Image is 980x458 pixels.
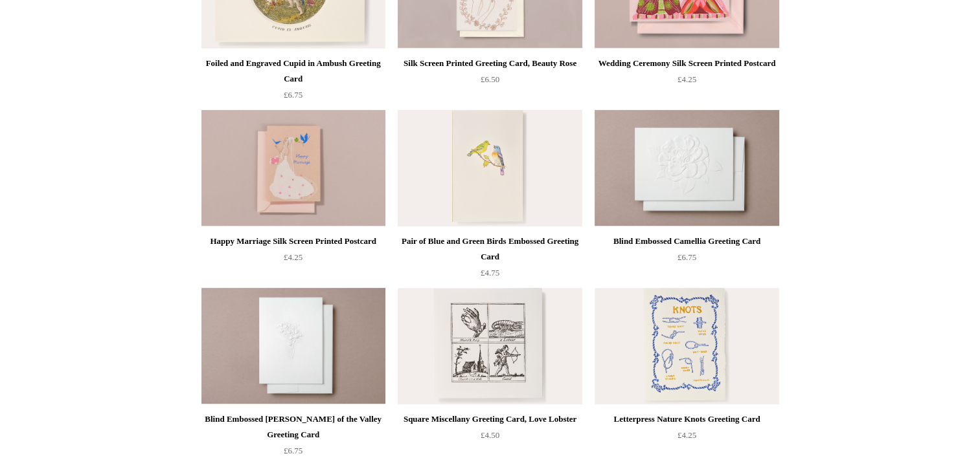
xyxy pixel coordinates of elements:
[398,288,582,404] img: Square Miscellany Greeting Card, Love Lobster
[398,56,582,109] a: Silk Screen Printed Greeting Card, Beauty Rose £6.50
[481,268,499,278] span: £4.75
[481,74,499,84] span: £6.50
[595,110,779,226] img: Blind Embossed Camellia Greeting Card
[201,56,385,109] a: Foiled and Engraved Cupid in Ambush Greeting Card £6.75
[205,411,382,442] div: Blind Embossed [PERSON_NAME] of the Valley Greeting Card
[595,234,779,287] a: Blind Embossed Camellia Greeting Card £6.75
[205,56,382,87] div: Foiled and Engraved Cupid in Ambush Greeting Card
[678,74,696,84] span: £4.25
[398,110,582,226] img: Pair of Blue and Green Birds Embossed Greeting Card
[595,110,779,226] a: Blind Embossed Camellia Greeting Card Blind Embossed Camellia Greeting Card
[284,446,302,455] span: £6.75
[678,430,696,440] span: £4.25
[595,288,779,404] img: Letterpress Nature Knots Greeting Card
[401,234,578,265] div: Pair of Blue and Green Birds Embossed Greeting Card
[401,411,578,427] div: Square Miscellany Greeting Card, Love Lobster
[595,288,779,404] a: Letterpress Nature Knots Greeting Card Letterpress Nature Knots Greeting Card
[205,234,382,249] div: Happy Marriage Silk Screen Printed Postcard
[398,110,582,226] a: Pair of Blue and Green Birds Embossed Greeting Card Pair of Blue and Green Birds Embossed Greetin...
[201,288,385,404] img: Blind Embossed Lily of the Valley Greeting Card
[398,288,582,404] a: Square Miscellany Greeting Card, Love Lobster Square Miscellany Greeting Card, Love Lobster
[598,56,775,71] div: Wedding Ceremony Silk Screen Printed Postcard
[481,430,499,440] span: £4.50
[401,56,578,71] div: Silk Screen Printed Greeting Card, Beauty Rose
[678,252,696,262] span: £6.75
[398,234,582,287] a: Pair of Blue and Green Birds Embossed Greeting Card £4.75
[284,90,302,100] span: £6.75
[201,110,385,226] a: Happy Marriage Silk Screen Printed Postcard Happy Marriage Silk Screen Printed Postcard
[201,234,385,287] a: Happy Marriage Silk Screen Printed Postcard £4.25
[598,234,775,249] div: Blind Embossed Camellia Greeting Card
[201,110,385,226] img: Happy Marriage Silk Screen Printed Postcard
[201,288,385,404] a: Blind Embossed Lily of the Valley Greeting Card Blind Embossed Lily of the Valley Greeting Card
[598,411,775,427] div: Letterpress Nature Knots Greeting Card
[284,252,302,262] span: £4.25
[595,56,779,109] a: Wedding Ceremony Silk Screen Printed Postcard £4.25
